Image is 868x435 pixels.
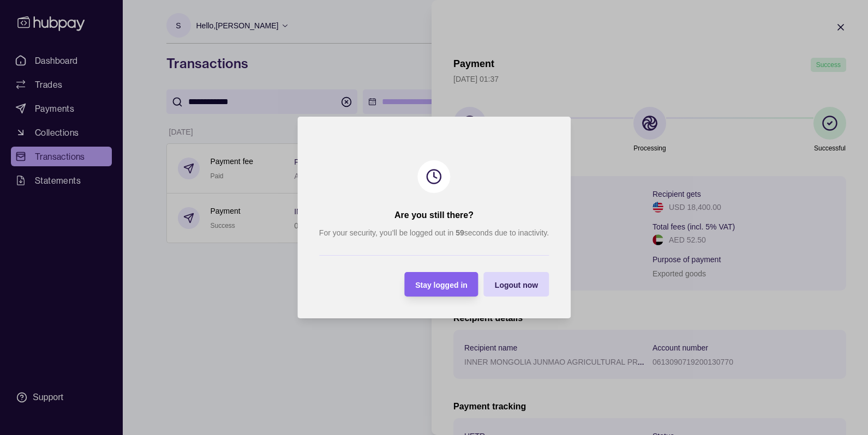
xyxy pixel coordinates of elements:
[495,281,538,289] span: Logout now
[319,227,549,239] p: For your security, you’ll be logged out in seconds due to inactivity.
[394,209,474,221] h2: Are you still there?
[404,272,478,297] button: Stay logged in
[456,228,464,237] strong: 59
[484,272,549,297] button: Logout now
[415,281,468,289] span: Stay logged in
